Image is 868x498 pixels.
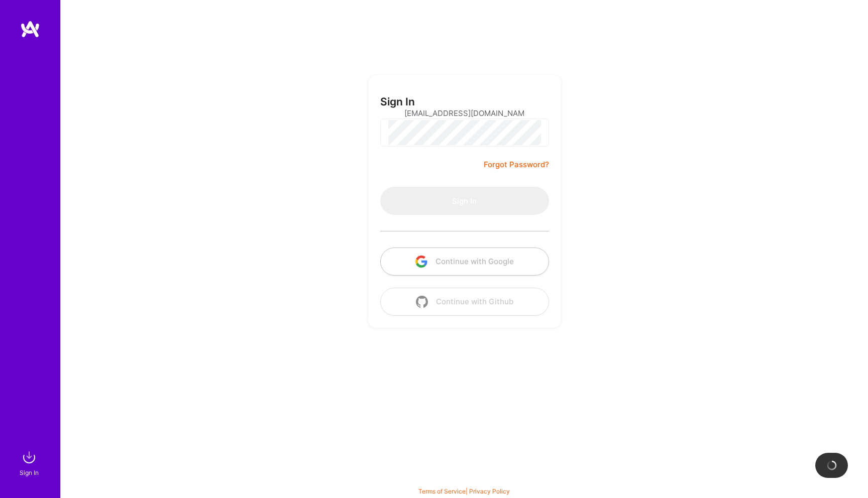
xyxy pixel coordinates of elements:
img: icon [416,296,428,308]
a: sign inSign In [21,447,39,478]
a: Forgot Password? [484,159,549,171]
h3: Sign In [380,95,415,108]
input: Email... [404,100,525,126]
img: icon [415,256,427,268]
span: | [418,487,510,495]
a: Terms of Service [418,487,466,495]
div: © 2025 ATeams Inc., All rights reserved. [60,468,868,493]
img: sign in [19,447,39,467]
button: Sign In [380,187,549,215]
img: logo [20,20,40,38]
a: Privacy Policy [469,487,510,495]
div: Sign In [20,467,39,478]
button: Continue with Github [380,288,549,316]
img: loading [825,458,838,472]
button: Continue with Google [380,247,549,276]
